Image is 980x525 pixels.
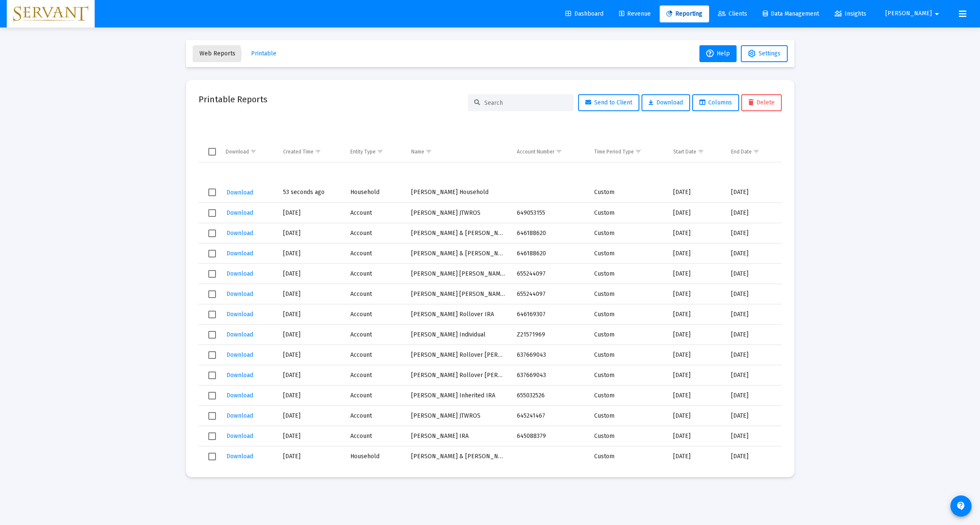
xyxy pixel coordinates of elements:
td: [PERSON_NAME] [PERSON_NAME] LIVING TRUST Inherited IRA [405,284,511,304]
mat-icon: contact_support [956,501,966,511]
td: Account [344,426,405,446]
td: Column Time Period Type [588,142,668,162]
td: Account [344,203,405,223]
div: Select all [208,148,216,156]
td: Custom [588,386,668,406]
td: [DATE] [725,183,782,203]
button: Download [226,389,254,402]
td: [DATE] [667,183,725,203]
td: [DATE] [725,446,782,467]
td: Household [344,446,405,467]
span: Insights [835,10,866,17]
button: Download [226,410,254,422]
td: 649053155 [511,203,588,223]
td: [PERSON_NAME] Individual [405,325,511,345]
button: Columns [692,94,739,111]
td: Column Download [220,142,278,162]
td: [PERSON_NAME] Inherited IRA [405,386,511,406]
td: [DATE] [277,446,344,467]
td: [DATE] [725,243,782,264]
td: [DATE] [725,284,782,304]
div: Select row [208,250,216,257]
td: 655244097 [511,284,588,304]
td: [DATE] [667,223,725,243]
div: Data grid [199,121,782,465]
td: [PERSON_NAME] Rollover [PERSON_NAME] [405,365,511,386]
a: Data Management [756,5,826,22]
span: [PERSON_NAME] [885,10,932,17]
span: Download [227,230,253,237]
td: [DATE] [277,284,344,304]
button: Help [699,45,737,62]
td: Custom [588,426,668,446]
div: Select row [208,290,216,298]
div: Start Date [673,148,696,155]
span: Download [227,453,253,460]
span: Download [227,209,253,216]
td: [DATE] [277,304,344,325]
div: Account Number [517,148,554,155]
span: Show filter options for column 'End Date' [753,148,759,155]
div: Select row [208,432,216,440]
td: 646169307 [511,304,588,325]
td: [PERSON_NAME] Rollover IRA [405,304,511,325]
span: Web Reports [199,50,235,57]
td: [DATE] [277,345,344,365]
td: [DATE] [277,426,344,446]
div: End Date [731,148,752,155]
div: Select row [208,392,216,399]
td: Custom [588,365,668,386]
td: [DATE] [277,264,344,284]
td: [DATE] [667,426,725,446]
td: Account [344,223,405,243]
a: Clients [711,5,754,22]
td: [DATE] [667,406,725,426]
button: Download [226,308,254,320]
span: Show filter options for column 'Time Period Type' [635,148,642,155]
div: Select row [208,412,216,420]
td: Account [344,304,405,325]
span: Delete [748,99,775,106]
span: Show filter options for column 'Download' [250,148,257,155]
td: Custom [588,446,668,467]
a: Reporting [660,5,709,22]
span: Data Management [763,10,819,17]
td: 645241467 [511,406,588,426]
span: Show filter options for column 'Entity Type' [377,148,383,155]
td: Column Entity Type [344,142,405,162]
span: Download [227,372,253,379]
td: 655032526 [511,386,588,406]
td: [DATE] [725,264,782,284]
td: Account [344,243,405,264]
td: [DATE] [725,406,782,426]
span: Download [649,99,683,106]
td: [DATE] [667,243,725,264]
span: Download [227,250,253,257]
td: [PERSON_NAME] [PERSON_NAME] LIVING TRUST Inherited IRA [405,264,511,284]
span: Clients [718,10,747,17]
span: Download [227,311,253,318]
span: Show filter options for column 'Created Time' [315,148,321,155]
h2: Printable Reports [199,93,268,106]
td: Account [344,264,405,284]
span: Dashboard [565,10,603,17]
span: Reporting [666,10,702,17]
span: Download [227,392,253,399]
input: Search [484,99,567,107]
button: Delete [741,94,782,111]
a: Insights [828,5,873,22]
div: Select row [208,372,216,379]
div: Select row [208,453,216,460]
span: Help [706,50,730,57]
div: Select row [208,270,216,278]
td: Column Start Date [667,142,725,162]
td: Custom [588,284,668,304]
td: Column Name [405,142,511,162]
td: Custom [588,325,668,345]
div: Select row [208,209,216,217]
td: Account [344,386,405,406]
button: Download [226,450,254,462]
a: Revenue [612,5,658,22]
span: Show filter options for column 'Account Number' [556,148,562,155]
td: [DATE] [277,406,344,426]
